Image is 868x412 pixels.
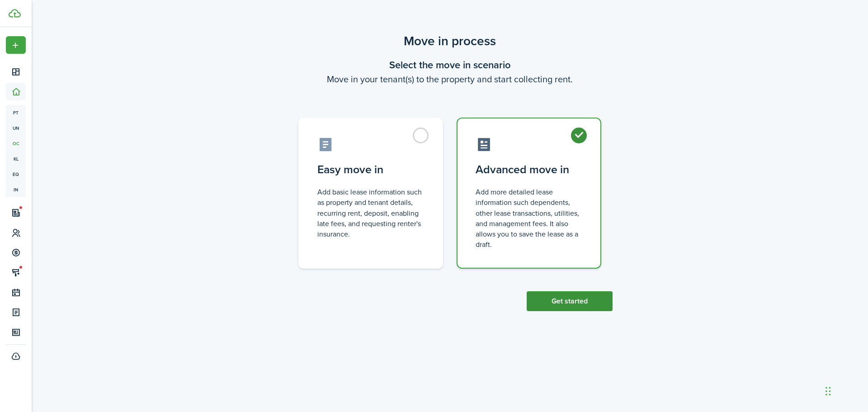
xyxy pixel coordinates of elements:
img: TenantCloud [9,9,21,18]
div: Drag [826,378,831,405]
control-radio-card-title: Advanced move in [476,161,582,178]
button: Open menu [6,36,26,54]
a: kl [6,151,26,166]
scenario-title: Move in process [287,32,613,51]
wizard-step-header-description: Move in your tenant(s) to the property and start collecting rent. [287,72,613,86]
a: eq [6,166,26,182]
wizard-step-header-title: Select the move in scenario [287,57,613,72]
control-radio-card-description: Add basic lease information such as property and tenant details, recurring rent, deposit, enablin... [317,187,424,239]
a: pt [6,105,26,120]
a: oc [6,136,26,151]
iframe: Chat Widget [823,369,868,412]
a: in [6,182,26,197]
button: Get started [527,291,613,311]
control-radio-card-title: Easy move in [317,161,424,178]
control-radio-card-description: Add more detailed lease information such dependents, other lease transactions, utilities, and man... [476,187,582,250]
a: un [6,120,26,136]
